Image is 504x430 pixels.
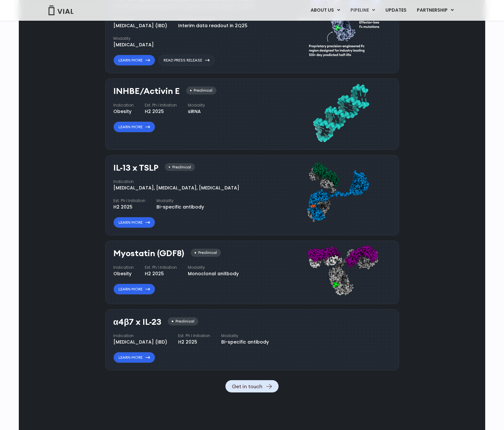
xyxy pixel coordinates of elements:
a: Learn More [113,217,155,228]
h3: Myostatin (GDF8) [113,249,184,258]
div: Preclinical [191,249,221,257]
div: Monoclonal anitbody [188,270,239,277]
div: [MEDICAL_DATA] (IBD) [113,339,167,345]
h4: Est. Ph I Initiation [145,102,177,108]
h3: INHBE/Activin E [113,86,180,96]
a: UPDATES [380,5,411,16]
div: Bi-specific antibody [156,204,204,210]
div: Preclinical [168,317,198,325]
div: H2 2025 [178,339,210,345]
div: Obesity [113,270,134,277]
div: [MEDICAL_DATA], [MEDICAL_DATA], [MEDICAL_DATA] [113,185,239,191]
div: Preclinical [165,163,195,171]
h3: IL-13 x TSLP [113,163,158,173]
div: H2 2025 [113,204,145,210]
h4: Indication [113,179,239,185]
h4: Indication [113,333,167,339]
a: Learn More [113,55,155,66]
div: Preclinical [186,86,216,95]
h4: Modality [156,198,204,204]
h4: Indication [113,102,134,108]
a: PIPELINEMenu Toggle [345,5,380,16]
h4: Est. Ph I Initiation [178,333,210,339]
div: [MEDICAL_DATA] [113,41,154,48]
a: PARTNERSHIPMenu Toggle [412,5,459,16]
div: H2 2025 [145,270,177,277]
h4: Modality [221,333,269,339]
div: siRNA [188,108,205,115]
img: Vial Logo [48,6,74,15]
a: ABOUT USMenu Toggle [305,5,345,16]
h3: α4β7 x IL-23 [113,317,162,327]
a: Read Press Release [158,55,215,66]
div: Interim data readout in 2Q25 [178,22,247,29]
a: Learn More [113,284,155,295]
h4: Est. Ph I Initiation [113,198,145,204]
h4: Modality [188,102,205,108]
h4: Indication [113,265,134,270]
a: Learn More [113,352,155,363]
a: Get in touch [225,380,279,392]
a: Learn More [113,121,155,132]
div: H2 2025 [145,108,177,115]
div: Bi-specific antibody [221,339,269,345]
h4: Modality [188,265,239,270]
h4: Modality [113,36,154,41]
div: Obesity [113,108,134,115]
div: [MEDICAL_DATA] (IBD) [113,22,167,29]
h4: Est. Ph I Initiation [145,265,177,270]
